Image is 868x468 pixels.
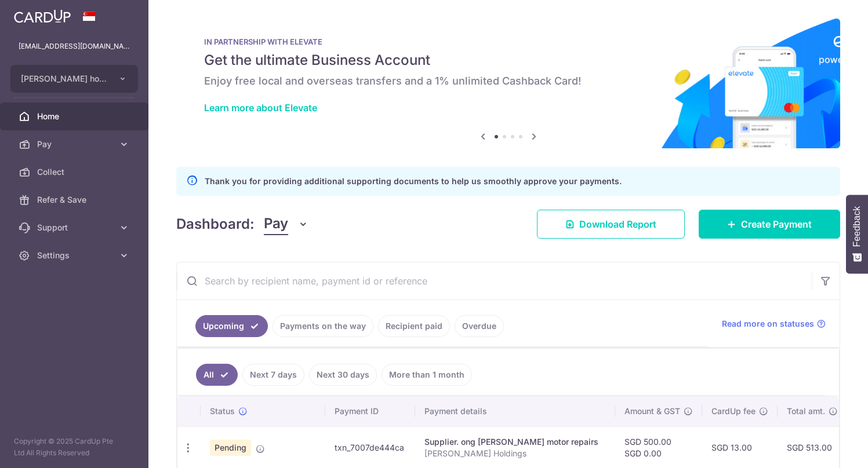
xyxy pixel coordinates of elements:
th: Payment ID [325,396,415,426]
div: Supplier. ong [PERSON_NAME] motor repairs [424,436,606,448]
h4: Dashboard: [176,214,255,235]
span: Download Report [579,217,656,231]
h5: Get the ultimate Business Account [204,51,812,70]
a: Learn more about Elevate [204,102,317,114]
button: Feedback - Show survey [846,195,868,273]
button: [PERSON_NAME] holdings inn bike leasing pte ltd [10,65,138,93]
a: Create Payment [699,210,840,239]
button: Pay [264,213,308,235]
span: Home [37,111,114,122]
span: Total amt. [787,405,825,417]
a: Upcoming [195,315,268,337]
span: Status [210,405,235,417]
span: Collect [37,166,114,178]
a: Next 7 days [242,364,304,386]
span: Create Payment [741,217,812,231]
span: Pending [210,440,251,456]
a: Payments on the way [273,315,373,337]
p: IN PARTNERSHIP WITH ELEVATE [204,37,812,46]
p: Thank you for providing additional supporting documents to help us smoothly approve your payments. [205,174,622,188]
span: Feedback [852,206,862,247]
a: Overdue [455,315,504,337]
img: Renovation banner [176,19,840,148]
a: Download Report [537,210,685,239]
span: CardUp fee [711,405,756,417]
span: Support [37,222,114,233]
span: Refer & Save [37,194,114,206]
a: Read more on statuses [722,318,826,330]
h6: Enjoy free local and overseas transfers and a 1% unlimited Cashback Card! [204,74,812,88]
a: All [196,364,238,386]
span: [PERSON_NAME] holdings inn bike leasing pte ltd [21,73,107,85]
span: Settings [37,250,114,261]
span: Read more on statuses [722,318,814,330]
input: Search by recipient name, payment id or reference [177,262,812,299]
p: [PERSON_NAME] Holdings [424,448,606,459]
span: Pay [264,213,288,235]
img: CardUp [14,9,71,23]
p: [EMAIL_ADDRESS][DOMAIN_NAME] [19,41,130,52]
span: Amount & GST [624,405,680,417]
a: Next 30 days [309,364,377,386]
span: Pay [37,138,114,150]
a: Recipient paid [378,315,450,337]
th: Payment details [415,396,615,426]
a: More than 1 month [382,364,472,386]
